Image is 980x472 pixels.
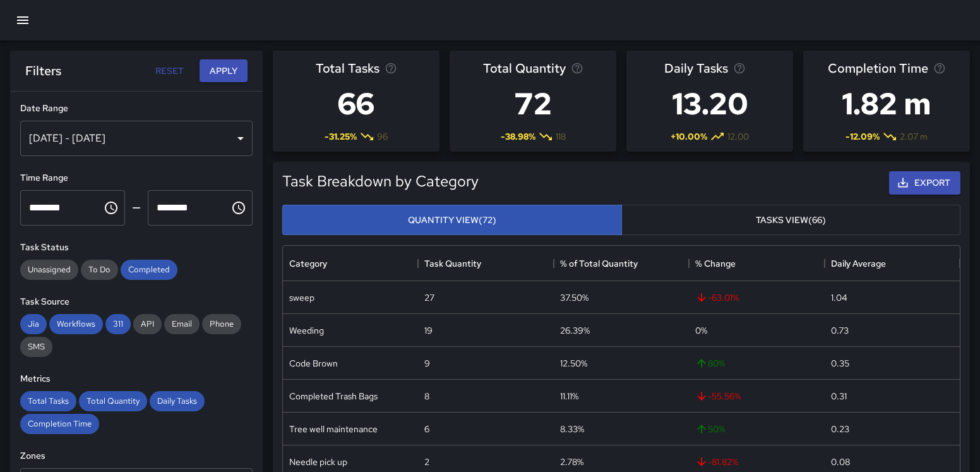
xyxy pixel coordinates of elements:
h6: Task Source [20,295,253,309]
div: Code Brown [289,357,338,370]
span: To Do [81,264,118,275]
span: Jia [20,318,47,329]
h6: Metrics [20,372,253,386]
svg: Total number of tasks in the selected period, compared to the previous period. [385,62,397,75]
div: Phone [202,314,241,334]
div: Email [164,314,200,334]
span: 50 % [695,423,725,435]
button: Reset [149,59,189,83]
button: Apply [200,59,248,83]
span: 311 [105,318,131,329]
div: % Change [689,246,824,281]
div: Daily Average [831,246,886,281]
div: 311 [105,314,131,334]
div: Task Quantity [418,246,553,281]
button: Tasks View(66) [621,205,961,236]
div: 0.31 [831,390,847,402]
span: 118 [556,130,566,143]
div: 1.04 [831,291,847,304]
div: 6 [424,423,429,435]
div: 8.33% [560,423,584,435]
div: 2.78% [560,456,583,468]
div: API [133,314,162,334]
span: Daily Tasks [664,58,728,78]
div: Jia [20,314,47,334]
span: API [133,318,162,329]
h6: Filters [25,61,61,81]
h6: Zones [20,449,253,463]
span: Email [164,318,200,329]
span: -12.09 % [846,130,880,143]
span: Total Quantity [79,396,147,406]
div: 11.11% [560,390,578,402]
div: 8 [424,390,429,402]
div: Category [283,246,418,281]
svg: Average time taken to complete tasks in the selected period, compared to the previous period. [933,62,946,75]
span: Workflows [49,318,103,329]
button: Export [889,171,960,195]
span: Daily Tasks [150,396,205,406]
div: 12.50% [560,357,587,370]
div: Workflows [49,314,103,334]
div: Daily Average [825,246,960,281]
div: 0.35 [831,357,849,370]
div: 26.39% [560,324,590,337]
div: Completed [121,260,177,280]
span: 80 % [695,357,725,370]
div: [DATE] - [DATE] [20,121,253,156]
span: -63.01 % [695,291,739,304]
span: 2.07 m [900,130,928,143]
span: 12.00 [727,130,749,143]
span: Completion Time [828,58,928,78]
div: 0.23 [831,423,849,435]
h3: 1.82 m [828,78,946,129]
div: Task Quantity [424,246,481,281]
div: 37.50% [560,291,589,304]
div: Completion Time [20,414,99,434]
h3: 66 [316,78,397,129]
h5: Task Breakdown by Category [282,171,479,191]
h3: 13.20 [664,78,756,129]
span: Total Quantity [483,58,566,78]
div: Daily Tasks [150,391,205,411]
div: Total Tasks [20,391,76,411]
span: -81.82 % [695,456,738,468]
div: 9 [424,357,430,370]
div: 19 [424,324,433,337]
span: Total Tasks [20,396,76,406]
div: Completed Trash Bags [289,390,378,402]
button: Choose time, selected time is 11:59 PM [226,195,251,221]
div: Category [289,246,327,281]
h6: Date Range [20,102,253,116]
div: Needle pick up [289,456,347,468]
div: % of Total Quantity [554,246,689,281]
h6: Time Range [20,171,253,185]
div: % of Total Quantity [560,246,638,281]
div: Weeding [289,324,324,337]
span: -38.98 % [501,130,535,143]
svg: Total task quantity in the selected period, compared to the previous period. [571,62,583,75]
div: % Change [695,246,736,281]
span: Phone [202,318,241,329]
div: 0.73 [831,324,849,337]
h6: Task Status [20,241,253,255]
span: 96 [377,130,388,143]
div: Tree well maintenance [289,423,378,435]
div: Total Quantity [79,391,147,411]
div: 0.08 [831,456,850,468]
span: Completion Time [20,418,99,429]
span: Total Tasks [316,58,379,78]
span: 0 % [695,324,707,337]
div: Unassigned [20,260,78,280]
span: SMS [20,341,52,352]
h3: 72 [483,78,583,129]
span: + 10.00 % [671,130,707,143]
svg: Average number of tasks per day in the selected period, compared to the previous period. [733,62,746,75]
button: Quantity View(72) [282,205,622,236]
span: -55.56 % [695,390,741,402]
span: Unassigned [20,264,78,275]
button: Choose time, selected time is 12:00 AM [99,195,124,221]
div: 27 [424,291,434,304]
div: SMS [20,337,52,357]
div: sweep [289,291,314,304]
